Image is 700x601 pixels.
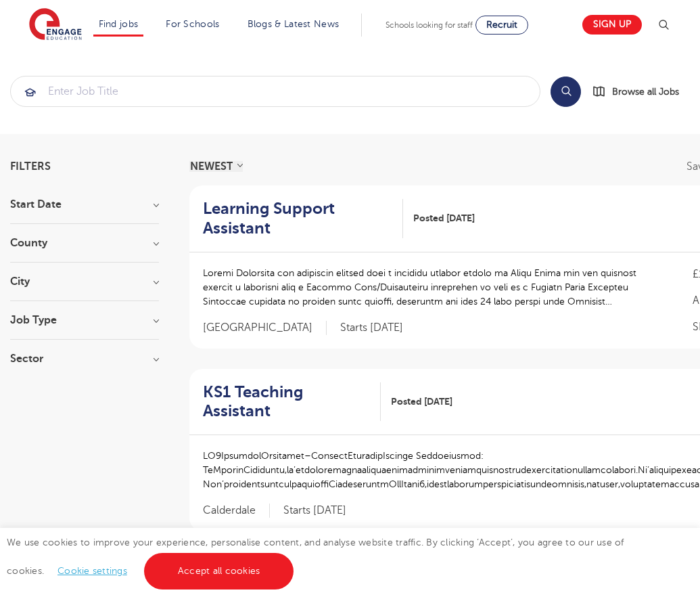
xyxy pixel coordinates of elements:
h3: Job Type [10,315,159,326]
span: Posted [DATE] [391,395,452,409]
h3: Sector [10,353,159,364]
a: Cookie settings [57,566,127,576]
span: Calderdale [203,504,270,518]
a: KS1 Teaching Assistant [203,382,381,422]
span: Posted [DATE] [413,211,475,225]
h3: Start Date [10,199,159,210]
input: Submit [11,76,540,106]
p: Starts [DATE] [283,504,346,518]
button: Search [551,76,581,107]
a: Recruit [475,16,528,35]
h3: City [10,276,159,287]
a: Find jobs [99,19,139,29]
a: Browse all Jobs [592,84,690,99]
img: Engage Education [29,8,82,42]
h2: Learning Support Assistant [203,199,392,238]
span: Browse all Jobs [612,84,679,99]
span: We use cookies to improve your experience, personalise content, and analyse website traffic. By c... [7,537,624,576]
span: Filters [10,161,51,172]
p: Loremi Dolorsita con adipiscin elitsed doei t incididu utlabor etdolo ma Aliqu Enima min ven quis... [203,266,666,309]
a: For Schools [166,19,219,29]
a: Sign up [582,15,642,35]
a: Blogs & Latest News [248,19,340,29]
a: Accept all cookies [144,553,294,589]
a: Learning Support Assistant [203,199,403,238]
span: Recruit [486,20,517,30]
h3: County [10,238,159,248]
span: [GEOGRAPHIC_DATA] [203,321,327,335]
p: Starts [DATE] [340,321,403,335]
h2: KS1 Teaching Assistant [203,382,370,422]
span: Schools looking for staff [386,20,473,30]
div: Submit [10,76,540,107]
